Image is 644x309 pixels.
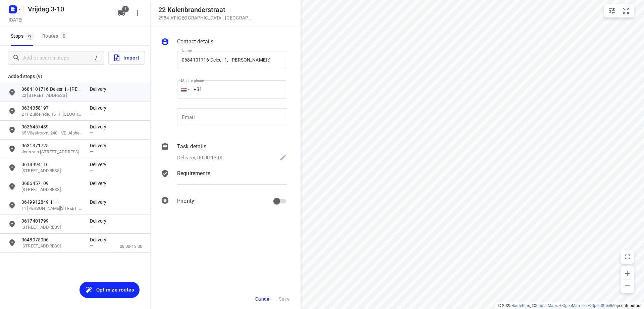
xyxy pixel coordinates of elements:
label: Mobile phone [181,79,204,83]
p: 2984 AT [GEOGRAPHIC_DATA] , [GEOGRAPHIC_DATA] [158,15,252,21]
p: 35 Brusselstraat, 2034, Haarlem, NL [21,187,83,193]
svg: Edit [279,153,287,161]
span: Stops [11,32,36,40]
div: Routes [42,32,70,40]
button: Import [108,51,145,65]
span: — [90,92,93,98]
p: Delivery [90,123,110,130]
span: — [90,168,93,173]
p: 22 Kolenbranderstraat, 2984 AT, Ridderkerk, NL [21,92,83,99]
p: Delivery [90,180,110,187]
p: Task details [177,143,206,151]
a: Routetitan [512,303,530,308]
span: — [90,187,93,192]
p: Delivery [90,142,110,149]
p: Delivery [90,86,110,92]
p: 0634358197 [21,105,83,111]
p: Contact details [177,38,213,46]
p: Delivery [90,236,110,243]
div: / [93,54,100,62]
p: Priority [177,197,194,205]
h5: Project date [6,16,25,24]
a: OpenStreetMap [591,303,619,308]
div: small contained button group [604,4,634,17]
p: 0614994116 [21,161,83,168]
p: Delivery [90,199,110,205]
p: 65 Vliestroom, 2401 VB, Alphen aan den Rijn, NL [21,130,83,137]
p: 0617401799 [21,218,83,224]
p: Joris van Andringastraat, 1055, Amsterdam, NL [21,149,83,155]
span: 0 [60,32,68,39]
span: Cancel [255,296,271,302]
h5: Vrijdag 3-10 [25,4,112,14]
p: Delivery [90,218,110,224]
span: — [90,243,93,248]
h5: 22 Kolenbranderstraat [158,6,252,14]
p: Delivery [90,105,110,111]
p: 0649912849 11-1 [21,199,83,205]
p: 08:00-13:00 [120,243,142,250]
button: Map settings [605,4,619,17]
input: Add or search stops [23,53,93,63]
p: Delivery [90,161,110,168]
a: Import [104,51,145,65]
button: 1 [115,6,128,20]
div: Netherlands: + 31 [177,80,190,99]
button: Fit zoom [619,4,633,17]
span: Import [113,53,139,62]
p: 14 Reinwardtstraat, 1093, Amsterdam, NL [21,168,83,174]
span: — [90,111,93,116]
p: 0686457109 [21,180,83,187]
p: Delivery, 00:00-13:00 [177,154,223,162]
li: © 2025 , © , © © contributors [498,303,641,308]
p: 0684101716 Deleer 1,- [PERSON_NAME] :) [21,86,83,92]
p: 0631371725 [21,142,83,149]
span: 9 [25,33,34,40]
span: Optimize routes [96,285,134,294]
div: Contact details [161,38,287,47]
a: Stadia Maps [535,303,558,308]
div: Task detailsDelivery, 00:00-13:00 [161,143,287,163]
p: 0648075006 [21,236,83,243]
input: 1 (702) 123-4567 [177,80,287,99]
p: 0636457439 [21,123,83,130]
p: Added stops (9) [8,72,142,80]
span: — [90,205,93,210]
button: Optimize routes [79,282,140,298]
p: 35 De Visserlaan, 2181 XG, Hillegom, NL [21,224,83,231]
p: Requirements [177,169,210,178]
a: OpenMapTiles [562,303,588,308]
p: 211 Zuideinde, 1511, Oostzaan, NL [21,111,83,118]
span: — [90,224,93,229]
button: More [131,6,144,20]
span: — [90,149,93,154]
p: 11 Justus van Maurikstraat, 1064, Amsterdam, NL [21,205,83,212]
span: — [90,130,93,135]
p: 13 Vegelinsbos, 2716 JH, Zoetermeer, NL [21,243,83,249]
div: Requirements [161,169,287,190]
button: Cancel [253,293,273,305]
span: 1 [122,6,129,12]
